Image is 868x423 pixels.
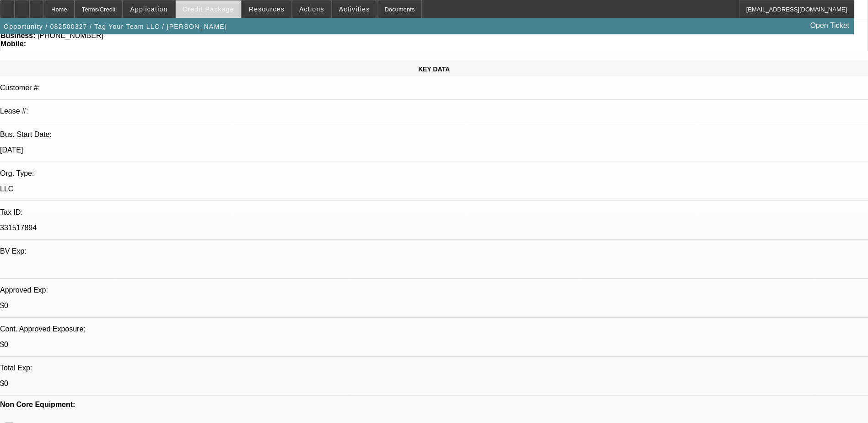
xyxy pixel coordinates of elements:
span: KEY DATA [418,65,450,73]
strong: Mobile: [0,40,26,48]
a: Open Ticket [807,18,853,33]
span: Activities [339,5,370,13]
button: Activities [332,0,377,18]
span: Actions [299,5,324,13]
span: Credit Package [183,5,234,13]
button: Actions [292,0,331,18]
span: Application [130,5,167,13]
button: Credit Package [176,0,241,18]
button: Application [123,0,174,18]
span: Opportunity / 082500327 / Tag Your Team LLC / [PERSON_NAME] [4,23,227,30]
span: Resources [249,5,285,13]
button: Resources [242,0,291,18]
